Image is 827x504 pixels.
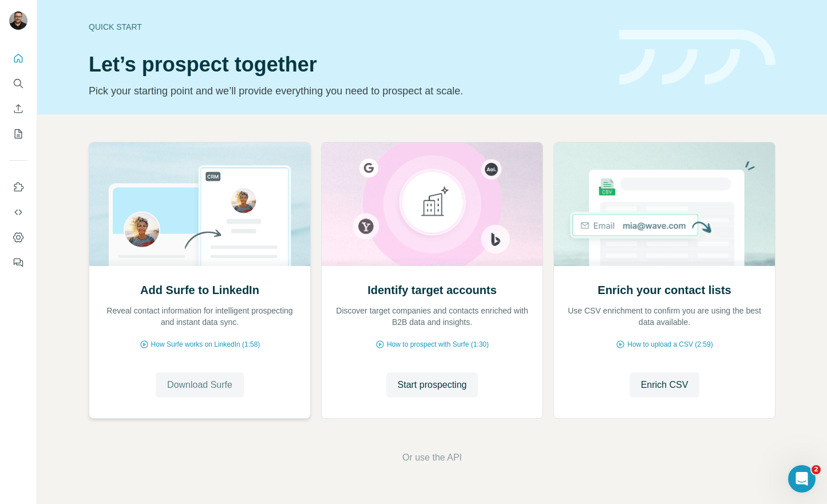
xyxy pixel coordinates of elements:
p: Reveal contact information for intelligent prospecting and instant data sync. [101,305,299,328]
span: Download Surfe [167,378,232,392]
div: Quick start [89,21,606,33]
button: Dashboard [9,227,27,248]
img: Avatar [9,11,27,30]
span: How to prospect with Surfe (1:30) [387,339,489,350]
iframe: Intercom live chat [788,465,816,493]
h2: Enrich your contact lists [598,282,731,298]
h2: Add Surfe to LinkedIn [140,282,259,298]
h1: Let’s prospect together [89,53,606,76]
button: Feedback [9,252,27,273]
span: How to upload a CSV (2:59) [627,339,713,350]
button: Or use the API [402,451,462,465]
button: Start prospecting [386,372,478,398]
p: Use CSV enrichment to confirm you are using the best data available. [565,305,763,328]
button: Enrich CSV [9,98,27,119]
span: Enrich CSV [641,378,688,392]
button: Use Surfe on LinkedIn [9,177,27,197]
button: Use Surfe API [9,202,27,223]
span: Start prospecting [398,378,467,392]
img: banner [619,30,775,85]
button: Search [9,73,27,94]
button: My lists [9,124,27,144]
img: Identify target accounts [321,142,543,266]
button: Quick start [9,48,27,69]
span: How Surfe works on LinkedIn (1:58) [151,339,260,350]
p: Pick your starting point and we’ll provide everything you need to prospect at scale. [89,83,606,99]
p: Discover target companies and contacts enriched with B2B data and insights. [333,305,531,328]
span: 2 [812,465,821,474]
button: Download Surfe [156,372,244,398]
img: Enrich your contact lists [553,142,775,266]
h2: Identify target accounts [367,282,497,298]
img: Add Surfe to LinkedIn [89,142,311,266]
button: Enrich CSV [630,372,700,398]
